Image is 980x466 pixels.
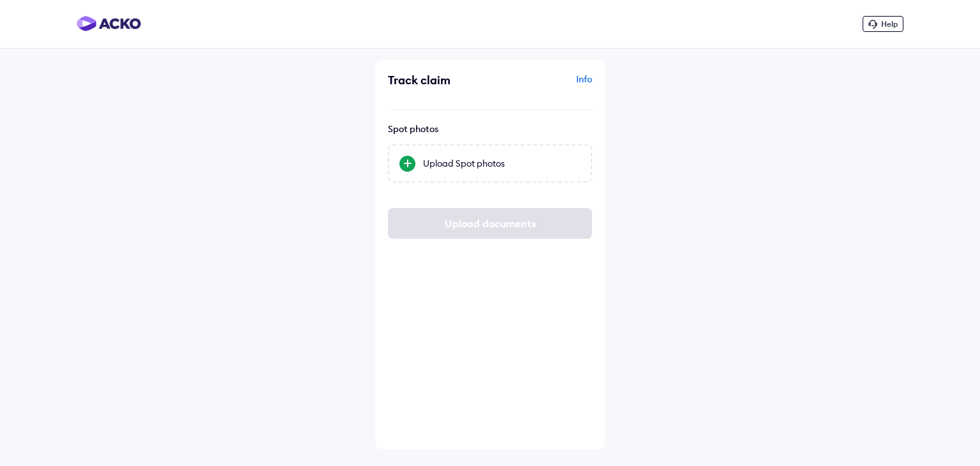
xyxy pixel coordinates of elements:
div: Spot photos [388,123,592,135]
div: Upload Spot photos [423,157,581,170]
img: horizontal-gradient.png [77,16,141,31]
span: Help [881,19,898,29]
div: Track claim [388,73,487,87]
div: Info [493,73,592,97]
